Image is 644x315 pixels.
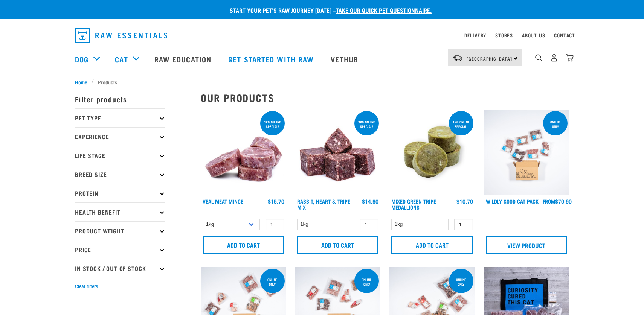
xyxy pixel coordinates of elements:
[260,274,285,290] div: Online Only
[297,236,379,254] input: Add to cart
[453,55,463,61] img: van-moving.png
[203,200,243,202] a: Veal Meat Mince
[221,44,323,74] a: Get started with Raw
[295,110,381,195] img: 1175 Rabbit Heart Tripe Mix 01
[75,165,165,184] p: Breed Size
[203,236,284,254] input: Add to cart
[201,110,286,195] img: 1160 Veal Meat Mince Medallions 01
[354,274,379,290] div: Online Only
[554,34,575,37] a: Contact
[543,198,572,204] div: $70.90
[69,25,575,46] nav: dropdown navigation
[75,108,165,127] p: Pet Type
[75,78,87,86] span: Home
[543,200,555,202] span: FROM
[75,90,165,108] p: Filter products
[260,116,285,132] div: 1kg online special!
[75,240,165,259] p: Price
[486,236,568,254] a: View Product
[336,8,432,12] a: take our quick pet questionnaire.
[550,54,558,62] img: user.png
[454,219,473,230] input: 1
[449,116,473,132] div: 1kg online special!
[484,110,569,195] img: Cat 0 2sec
[268,198,284,204] div: $15.70
[535,54,542,61] img: home-icon-1@2x.png
[522,34,545,37] a: About Us
[75,259,165,278] p: In Stock / Out Of Stock
[354,116,379,132] div: 3kg online special!
[75,146,165,165] p: Life Stage
[486,200,539,202] a: Wildly Good Cat Pack
[75,127,165,146] p: Experience
[391,236,473,254] input: Add to cart
[147,44,221,74] a: Raw Education
[297,200,350,208] a: Rabbit, Heart & Tripe Mix
[75,78,92,86] a: Home
[75,221,165,240] p: Product Weight
[201,92,569,103] h2: Our Products
[75,53,89,65] a: Dog
[360,219,378,230] input: 1
[75,28,167,43] img: Raw Essentials Logo
[75,283,98,290] button: Clear filters
[75,184,165,202] p: Protein
[362,198,378,204] div: $14.90
[456,198,473,204] div: $10.70
[75,78,569,86] nav: breadcrumbs
[495,34,513,37] a: Stores
[323,44,368,74] a: Vethub
[389,110,475,195] img: Mixed Green Tripe
[391,200,436,208] a: Mixed Green Tripe Medallions
[266,219,284,230] input: 1
[449,274,473,290] div: Online Only
[566,54,574,62] img: home-icon@2x.png
[467,57,512,60] span: [GEOGRAPHIC_DATA]
[464,34,486,37] a: Delivery
[543,116,568,132] div: ONLINE ONLY
[115,53,128,65] a: Cat
[75,202,165,221] p: Health Benefit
